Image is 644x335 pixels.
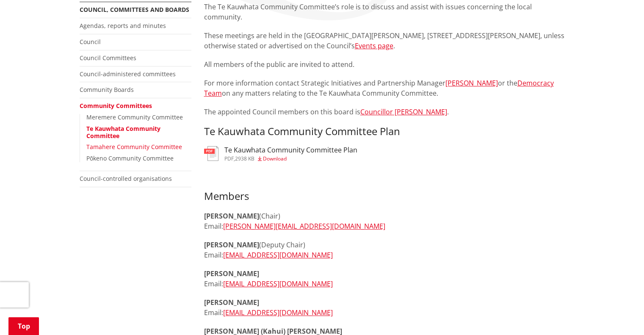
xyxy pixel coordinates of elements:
span: pdf [224,155,234,162]
a: [EMAIL_ADDRESS][DOMAIN_NAME] [223,279,333,288]
a: Community Boards [80,86,134,94]
a: Council, committees and boards [80,6,189,14]
p: Email: [204,297,565,318]
a: Council [80,38,101,46]
a: Community Committees [80,102,152,110]
a: Meremere Community Committee [86,113,183,121]
a: Democracy Team [204,78,554,98]
strong: [PERSON_NAME] [204,298,259,307]
strong: [PERSON_NAME] [204,240,259,249]
a: [EMAIL_ADDRESS][DOMAIN_NAME] [223,308,333,317]
a: [PERSON_NAME] [445,78,498,88]
img: document-pdf.svg [204,146,218,161]
p: Email: [204,269,565,289]
strong: [PERSON_NAME] [204,211,259,221]
a: Agendas, reports and minutes [80,22,166,30]
span: 2938 KB [235,155,254,162]
a: [PERSON_NAME][EMAIL_ADDRESS][DOMAIN_NAME] [223,221,385,231]
iframe: Messenger Launcher [605,299,636,330]
a: Councillor [PERSON_NAME] [360,107,447,116]
a: Council Committees [80,54,136,62]
a: Council-administered committees [80,70,176,78]
a: Pōkeno Community Committee [86,154,174,162]
p: The appointed Council members on this board is . [204,107,565,117]
h3: Te Kauwhata Community Committee Plan [204,125,565,138]
a: Council-controlled organisations [80,174,172,183]
p: For more information contact Strategic Initiatives and Partnership Manager or the on any matters ... [204,78,565,98]
p: These meetings are held in the [GEOGRAPHIC_DATA][PERSON_NAME], [STREET_ADDRESS][PERSON_NAME], unl... [204,30,565,51]
a: Te Kauwhata Community Committee Plan pdf,2938 KB Download [204,146,357,161]
span: Download [263,155,287,162]
div: , [224,156,357,161]
p: All members of the public are invited to attend. [204,59,565,69]
strong: [PERSON_NAME] [204,269,259,278]
a: Te Kauwhata Community Committee [86,125,160,140]
h3: Te Kauwhata Community Committee Plan [224,146,357,154]
a: Tamahere Community Committee [86,143,182,151]
a: Top [8,317,39,335]
a: [EMAIL_ADDRESS][DOMAIN_NAME] [223,250,333,260]
p: The Te Kauwhata Community Committee’s role is to discuss and assist with issues concerning the lo... [204,2,565,22]
p: (Deputy Chair) Email: [204,240,565,260]
a: Events page [355,41,393,50]
h3: Members [204,190,565,202]
p: (Chair) Email: [204,211,565,231]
